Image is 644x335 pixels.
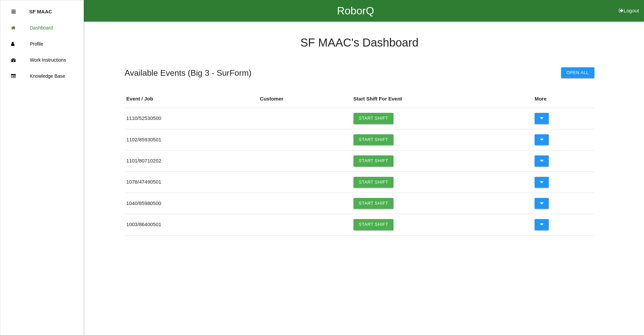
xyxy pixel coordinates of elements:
a: Start Shift [354,177,394,188]
a: Start Shift [354,155,394,166]
th: Start Shift For Event [352,90,533,108]
button: Open All [561,67,594,78]
th: Customer [258,90,352,108]
td: 1003 / 86400501 [125,214,258,235]
h4: SF MAAC 's Dashboard [125,37,594,49]
a: Profile [0,36,84,52]
a: Dashboard [0,20,84,36]
th: More [533,90,594,108]
th: Event / Job [125,90,258,108]
a: Work Instructions [0,52,84,68]
h5: Available Events ( Big 3 - SurForm ) [125,68,252,77]
a: Start Shift [354,134,394,145]
td: 1101 / 80710202 [125,150,258,172]
a: Start Shift [354,198,394,209]
p: SF MAAC [29,4,52,14]
a: Start Shift [354,219,394,230]
td: 1110 / 52530500 [125,108,258,129]
td: 1102 / 85930501 [125,129,258,150]
td: 1040 / 85980500 [125,193,258,214]
td: 1078 / 47490501 [125,172,258,193]
a: Start Shift [354,113,394,124]
a: Knowledge Base [0,68,84,84]
div: Close [11,4,16,20]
